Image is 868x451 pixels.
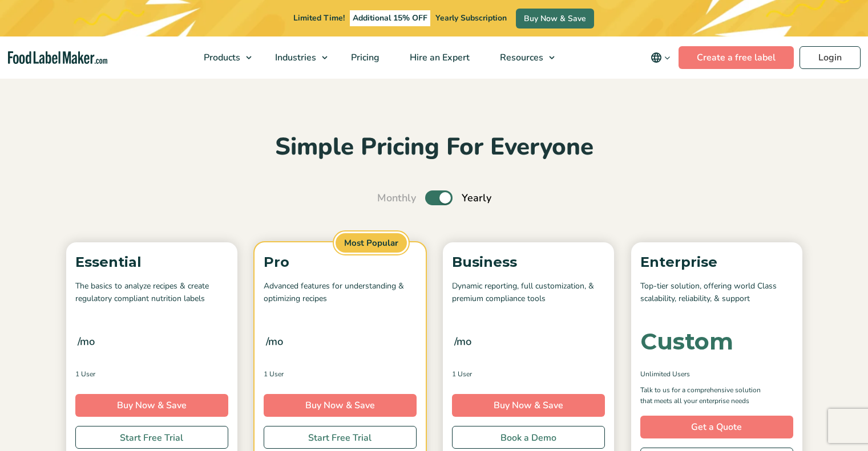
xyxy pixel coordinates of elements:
p: Essential [75,251,228,273]
a: Pricing [336,36,392,79]
span: Yearly Subscription [435,13,507,23]
div: Custom [640,330,733,353]
span: /mo [78,334,95,350]
h2: Simple Pricing For Everyone [60,132,808,163]
span: Limited Time! [293,13,345,23]
p: The basics to analyze recipes & create regulatory compliant nutrition labels [75,280,228,306]
label: Toggle [425,190,453,205]
span: /mo [266,334,283,350]
a: Buy Now & Save [75,394,228,417]
p: Top-tier solution, offering world Class scalability, reliability, & support [640,280,793,306]
a: Buy Now & Save [264,394,417,417]
span: Monthly [377,190,416,206]
a: Login [800,46,861,69]
a: Start Free Trial [264,426,417,449]
span: Unlimited Users [640,369,690,379]
p: Pro [264,251,417,273]
span: Yearly [462,190,491,206]
a: Book a Demo [452,426,605,449]
span: Industries [272,51,317,64]
span: 1 User [452,369,472,379]
p: Advanced features for understanding & optimizing recipes [264,280,417,306]
a: Create a free label [679,46,794,69]
span: Hire an Expert [406,51,471,64]
a: Resources [485,36,560,79]
p: Dynamic reporting, full customization, & premium compliance tools [452,280,605,306]
a: Buy Now & Save [452,394,605,417]
span: Products [200,51,241,64]
span: Additional 15% OFF [350,10,430,26]
a: Industries [260,36,333,79]
span: Most Popular [334,231,409,255]
span: Pricing [348,51,381,64]
span: /mo [454,334,471,350]
a: Hire an Expert [395,36,482,79]
a: Start Free Trial [75,426,228,449]
p: Talk to us for a comprehensive solution that meets all your enterprise needs [640,385,772,407]
a: Get a Quote [640,416,793,438]
p: Business [452,251,605,273]
a: Buy Now & Save [516,9,594,29]
span: 1 User [75,369,95,379]
a: Products [189,36,257,79]
p: Enterprise [640,251,793,273]
span: 1 User [264,369,284,379]
span: Resources [496,51,544,64]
